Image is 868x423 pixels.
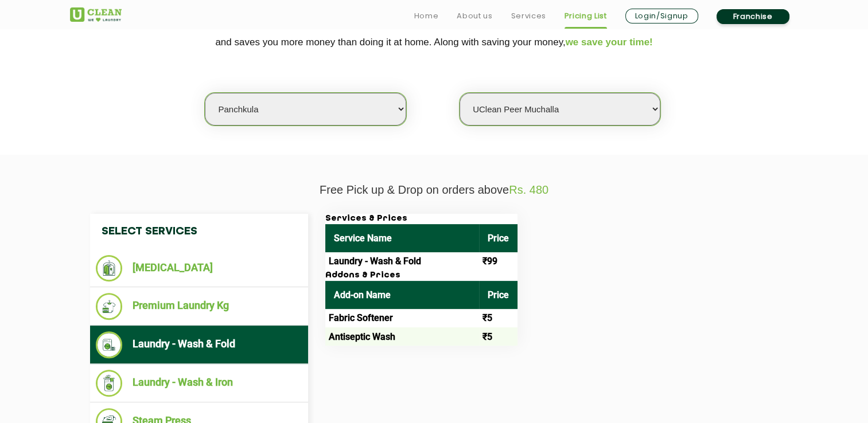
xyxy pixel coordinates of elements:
[479,281,517,309] th: Price
[325,271,517,281] h3: Addons & Prices
[325,252,479,271] td: Laundry - Wash & Fold
[509,183,548,196] span: Rs. 480
[566,37,653,48] span: we save your time!
[96,370,123,397] img: Laundry - Wash & Iron
[479,327,517,346] td: ₹5
[414,9,439,23] a: Home
[96,255,302,281] li: [MEDICAL_DATA]
[70,7,122,22] img: UClean Laundry and Dry Cleaning
[325,327,479,346] td: Antiseptic Wash
[96,370,302,397] li: Laundry - Wash & Iron
[717,9,789,24] a: Franchise
[479,224,517,252] th: Price
[96,255,123,281] img: Dry Cleaning
[479,309,517,327] td: ₹5
[457,9,492,23] a: About us
[479,252,517,271] td: ₹99
[96,331,123,358] img: Laundry - Wash & Fold
[325,224,479,252] th: Service Name
[90,214,308,249] h4: Select Services
[625,9,698,23] a: Login/Signup
[96,331,302,358] li: Laundry - Wash & Fold
[325,281,479,309] th: Add-on Name
[325,309,479,327] td: Fabric Softener
[565,9,607,23] a: Pricing List
[96,293,123,320] img: Premium Laundry Kg
[70,183,799,197] p: Free Pick up & Drop on orders above
[325,214,517,224] h3: Services & Prices
[96,293,302,320] li: Premium Laundry Kg
[70,12,799,52] p: We make Laundry affordable by charging you per kilo and not per piece. Our monthly package pricin...
[511,9,546,23] a: Services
